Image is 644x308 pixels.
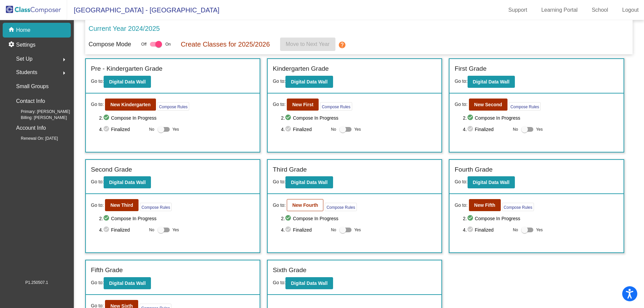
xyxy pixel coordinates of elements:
[273,265,306,275] label: Sixth Grade
[454,202,467,209] span: Go to:
[474,202,495,208] b: New Fifth
[292,202,318,208] b: New Fourth
[109,281,146,286] b: Digital Data Wall
[67,5,219,15] span: [GEOGRAPHIC_DATA] - [GEOGRAPHIC_DATA]
[89,23,160,34] p: Current Year 2024/2025
[473,79,509,84] b: Digital Data Wall
[103,125,111,133] mat-icon: check_circle
[110,202,133,208] b: New Third
[273,101,285,108] span: Go to:
[104,176,151,188] button: Digital Data Wall
[8,26,16,34] mat-icon: home
[536,226,543,234] span: Yes
[354,226,361,234] span: Yes
[10,115,67,121] span: Billing: [PERSON_NAME]
[16,97,45,106] p: Contact Info
[91,179,104,184] span: Go to:
[91,202,104,209] span: Go to:
[157,102,189,111] button: Compose Rules
[273,202,285,209] span: Go to:
[536,5,583,15] a: Learning Portal
[273,280,285,285] span: Go to:
[16,68,37,77] span: Students
[454,165,492,175] label: Fourth Grade
[10,135,58,141] span: Renewal On: [DATE]
[469,199,501,211] button: New Fifth
[16,123,46,133] p: Account Info
[99,114,255,122] span: 2. Compose In Progress
[285,125,293,133] mat-icon: check_circle
[281,125,328,133] span: 4. Finalized
[172,125,179,133] span: Yes
[463,214,619,223] span: 2. Compose In Progress
[91,165,132,175] label: Second Grade
[91,280,104,285] span: Go to:
[325,203,357,211] button: Compose Rules
[99,226,146,234] span: 4. Finalized
[181,39,270,49] p: Create Classes for 2025/2026
[285,214,293,223] mat-icon: check_circle
[467,125,475,133] mat-icon: check_circle
[292,102,313,107] b: New First
[103,226,111,234] mat-icon: check_circle
[104,277,151,289] button: Digital Data Wall
[105,199,139,211] button: New Third
[141,41,147,47] span: Off
[99,125,146,133] span: 4. Finalized
[99,214,255,223] span: 2. Compose In Progress
[513,227,518,233] span: No
[285,76,333,88] button: Digital Data Wall
[467,226,475,234] mat-icon: check_circle
[10,109,70,115] span: Primary: [PERSON_NAME]
[454,101,467,108] span: Go to:
[165,41,171,47] span: On
[273,78,285,84] span: Go to:
[16,26,31,34] p: Home
[91,64,162,74] label: Pre - Kindergarten Grade
[273,165,307,175] label: Third Grade
[105,99,156,111] button: New Kindergarten
[463,114,619,122] span: 2. Compose In Progress
[536,125,543,133] span: Yes
[280,38,335,51] button: Move to Next Year
[89,40,131,49] p: Compose Mode
[149,227,154,233] span: No
[287,99,319,111] button: New First
[60,69,68,77] mat-icon: arrow_right
[454,179,467,184] span: Go to:
[617,5,644,15] a: Logout
[320,102,352,111] button: Compose Rules
[281,114,437,122] span: 2. Compose In Progress
[354,125,361,133] span: Yes
[286,41,330,47] span: Move to Next Year
[331,227,336,233] span: No
[285,176,333,188] button: Digital Data Wall
[91,78,104,84] span: Go to:
[291,79,327,84] b: Digital Data Wall
[473,180,509,185] b: Digital Data Wall
[281,214,437,223] span: 2. Compose In Progress
[503,5,533,15] a: Support
[467,114,475,122] mat-icon: check_circle
[291,281,327,286] b: Digital Data Wall
[140,203,172,211] button: Compose Rules
[91,265,123,275] label: Fifth Grade
[468,176,515,188] button: Digital Data Wall
[468,76,515,88] button: Digital Data Wall
[60,56,68,64] mat-icon: arrow_right
[338,41,346,49] mat-icon: help
[16,82,49,91] p: Small Groups
[469,99,507,111] button: New Second
[273,64,329,74] label: Kindergarten Grade
[474,102,502,107] b: New Second
[285,226,293,234] mat-icon: check_circle
[454,78,467,84] span: Go to:
[149,126,154,132] span: No
[273,179,285,184] span: Go to:
[16,54,33,64] span: Set Up
[91,101,104,108] span: Go to:
[109,180,146,185] b: Digital Data Wall
[463,125,509,133] span: 4. Finalized
[110,102,151,107] b: New Kindergarten
[454,64,486,74] label: First Grade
